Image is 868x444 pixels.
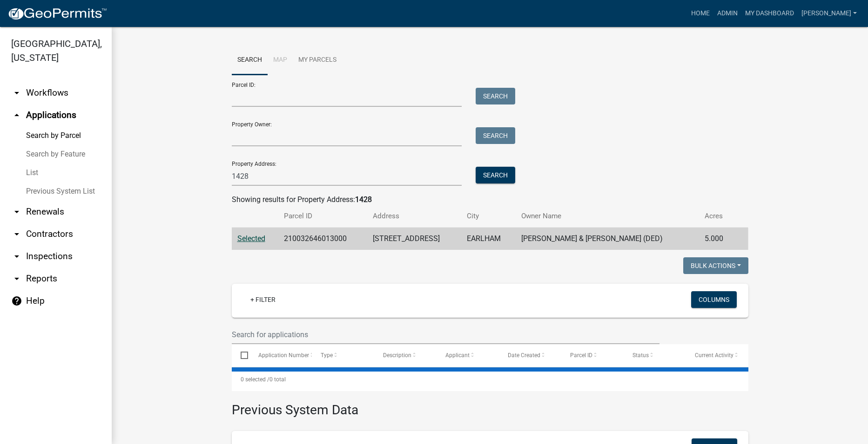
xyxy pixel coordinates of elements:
[516,205,699,227] th: Owner Name
[632,352,649,359] span: Status
[243,291,283,308] a: + Filter
[232,368,748,391] div: 0 total
[241,376,269,383] span: 0 selected /
[383,352,411,359] span: Description
[355,195,372,204] strong: 1428
[461,228,516,250] td: EARLHAM
[232,391,748,420] h3: Previous System Data
[437,344,499,366] datatable-header-cell: Applicant
[624,344,686,366] datatable-header-cell: Status
[461,205,516,227] th: City
[687,5,713,22] a: Home
[293,46,342,75] a: My Parcels
[699,205,735,227] th: Acres
[258,352,309,359] span: Application Number
[11,295,22,307] i: help
[798,5,861,22] a: [PERSON_NAME]
[561,344,624,366] datatable-header-cell: Parcel ID
[11,110,22,121] i: arrow_drop_up
[476,127,515,144] button: Search
[249,344,312,366] datatable-header-cell: Application Number
[445,352,470,359] span: Applicant
[367,228,461,250] td: [STREET_ADDRESS]
[232,325,660,344] input: Search for applications
[699,228,735,250] td: 5.000
[686,344,748,366] datatable-header-cell: Current Activity
[741,5,798,22] a: My Dashboard
[11,273,22,284] i: arrow_drop_down
[11,229,22,240] i: arrow_drop_down
[570,352,592,359] span: Parcel ID
[237,234,265,243] a: Selected
[374,344,437,366] datatable-header-cell: Description
[476,167,515,183] button: Search
[278,205,367,227] th: Parcel ID
[232,344,249,366] datatable-header-cell: Select
[499,344,561,366] datatable-header-cell: Date Created
[516,228,699,250] td: [PERSON_NAME] & [PERSON_NAME] (DED)
[683,257,748,274] button: Bulk Actions
[11,251,22,262] i: arrow_drop_down
[312,344,374,366] datatable-header-cell: Type
[367,205,461,227] th: Address
[232,194,748,205] div: Showing results for Property Address:
[321,352,333,359] span: Type
[11,206,22,217] i: arrow_drop_down
[508,352,540,359] span: Date Created
[713,5,741,22] a: Admin
[691,291,737,308] button: Columns
[232,46,268,75] a: Search
[695,352,733,359] span: Current Activity
[278,228,367,250] td: 210032646013000
[11,87,22,98] i: arrow_drop_down
[476,88,515,104] button: Search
